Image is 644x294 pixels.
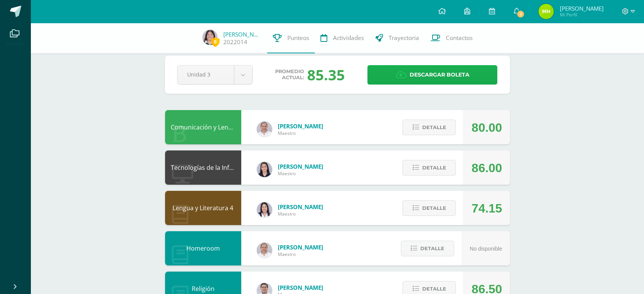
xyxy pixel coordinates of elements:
button: Detalle [402,200,456,216]
span: 1 [516,10,525,18]
span: Detalle [420,241,444,256]
span: No disponible [470,246,502,252]
button: Detalle [401,241,454,256]
span: [PERSON_NAME] [278,122,323,130]
div: 85.35 [307,65,345,85]
img: 8cfee9302e94c67f695fad48b611364c.png [538,4,554,19]
span: Unidad 3 [187,66,224,83]
a: Descargar boleta [367,65,497,85]
img: dbcf09110664cdb6f63fe058abfafc14.png [257,162,272,177]
div: 80.00 [471,110,502,145]
img: 04fbc0eeb5f5f8cf55eb7ff53337e28b.png [257,243,272,258]
div: Tecnologías de la Información y la Comunicación 4 [165,150,241,185]
span: Descargar boleta [409,66,469,84]
span: Detalle [422,120,446,134]
span: 0 [211,37,219,46]
div: 74.15 [471,191,502,225]
span: [PERSON_NAME] [559,5,603,12]
a: [PERSON_NAME] [223,30,261,38]
span: Maestro [278,251,323,257]
div: Homeroom [165,231,241,265]
a: Punteos [267,23,315,53]
a: Trayectoria [370,23,425,53]
span: Trayectoria [389,34,419,42]
span: Actividades [333,34,364,42]
span: Maestro [278,170,323,177]
button: Detalle [402,160,456,176]
span: Detalle [422,201,446,215]
button: Detalle [402,120,456,135]
a: Unidad 3 [178,66,252,84]
a: 2022014 [223,38,247,46]
span: [PERSON_NAME] [278,163,323,170]
span: Contactos [446,34,473,42]
span: Punteos [287,34,309,42]
span: Maestro [278,211,323,217]
span: [PERSON_NAME] [278,284,323,291]
span: [PERSON_NAME] [278,243,323,251]
span: Promedio actual: [275,69,304,81]
img: 04fbc0eeb5f5f8cf55eb7ff53337e28b.png [257,121,272,137]
span: Mi Perfil [559,11,603,18]
span: Maestro [278,130,323,136]
span: Detalle [422,161,446,175]
div: Comunicación y Lenguaje L3 Inglés 4 [165,110,241,144]
img: fd1196377973db38ffd7ffd912a4bf7e.png [257,202,272,217]
span: [PERSON_NAME] [278,203,323,211]
a: Contactos [425,23,478,53]
div: Lengua y Literatura 4 [165,191,241,225]
a: Actividades [315,23,370,53]
div: 86.00 [471,151,502,185]
img: eddf89ebadc6679d483ac819ce68e6c4.png [202,30,218,45]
